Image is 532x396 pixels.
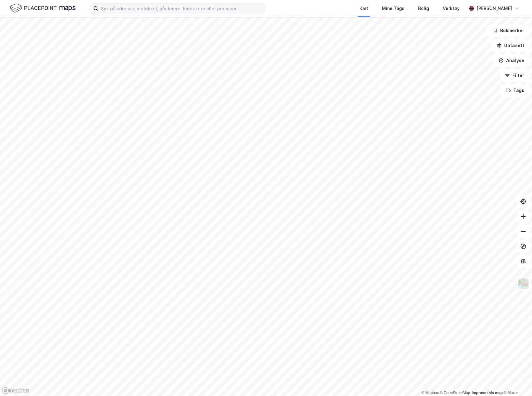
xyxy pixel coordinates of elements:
[418,5,429,12] div: Bolig
[491,39,530,52] button: Datasett
[98,4,265,13] input: Søk på adresse, matrikkel, gårdeiere, leietakere eller personer
[500,84,530,97] button: Tags
[443,5,460,12] div: Verktøy
[440,391,470,395] a: OpenStreetMap
[517,278,529,290] img: Z
[10,3,76,14] img: logo.f888ab2527a4732fd821a326f86c7f29.svg
[487,24,530,37] button: Bokmerker
[359,5,368,12] div: Kart
[422,391,439,395] a: Mapbox
[501,366,532,396] iframe: Chat Widget
[501,366,532,396] div: Kontrollprogram for chat
[493,54,530,67] button: Analyse
[382,5,404,12] div: Mine Tags
[476,5,512,12] div: [PERSON_NAME]
[500,69,530,82] button: Filter
[472,391,503,395] a: Improve this map
[2,387,29,394] a: Mapbox homepage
